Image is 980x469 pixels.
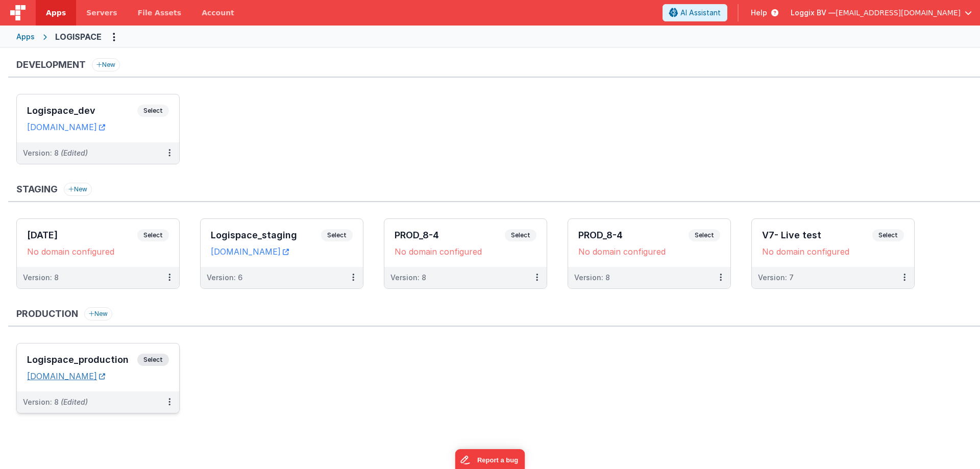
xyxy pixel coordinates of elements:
[23,273,59,283] div: Version: 8
[137,354,169,366] span: Select
[23,148,88,158] div: Version: 8
[46,8,66,18] span: Apps
[137,229,169,241] span: Select
[84,307,112,320] button: New
[762,230,872,240] h3: V7- Live test
[55,31,102,43] div: LOGISPACE
[64,183,92,196] button: New
[27,122,105,132] a: [DOMAIN_NAME]
[751,8,767,18] span: Help
[61,149,88,157] span: (Edited)
[758,273,794,283] div: Version: 7
[16,309,78,319] h3: Production
[574,273,610,283] div: Version: 8
[578,230,689,240] h3: PROD_8-4
[505,229,536,241] span: Select
[137,105,169,117] span: Select
[27,355,137,365] h3: Logispace_production
[211,246,289,257] a: [DOMAIN_NAME]
[211,230,321,240] h3: Logispace_staging
[836,8,961,18] span: [EMAIL_ADDRESS][DOMAIN_NAME]
[791,8,836,18] span: Loggix BV —
[23,397,88,407] div: Version: 8
[16,184,58,194] h3: Staging
[390,273,426,283] div: Version: 8
[663,4,727,21] button: AI Assistant
[762,246,904,257] div: No domain configured
[395,230,505,240] h3: PROD_8-4
[872,229,904,241] span: Select
[27,106,137,116] h3: Logispace_dev
[16,60,86,70] h3: Development
[791,8,972,18] button: Loggix BV — [EMAIL_ADDRESS][DOMAIN_NAME]
[106,29,122,45] button: Options
[27,230,137,240] h3: [DATE]
[86,8,117,18] span: Servers
[16,32,35,42] div: Apps
[321,229,353,241] span: Select
[27,246,169,257] div: No domain configured
[689,229,720,241] span: Select
[92,58,120,71] button: New
[578,246,720,257] div: No domain configured
[395,246,536,257] div: No domain configured
[207,273,242,283] div: Version: 6
[680,8,721,18] span: AI Assistant
[138,8,182,18] span: File Assets
[27,371,105,381] a: [DOMAIN_NAME]
[61,398,88,406] span: (Edited)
